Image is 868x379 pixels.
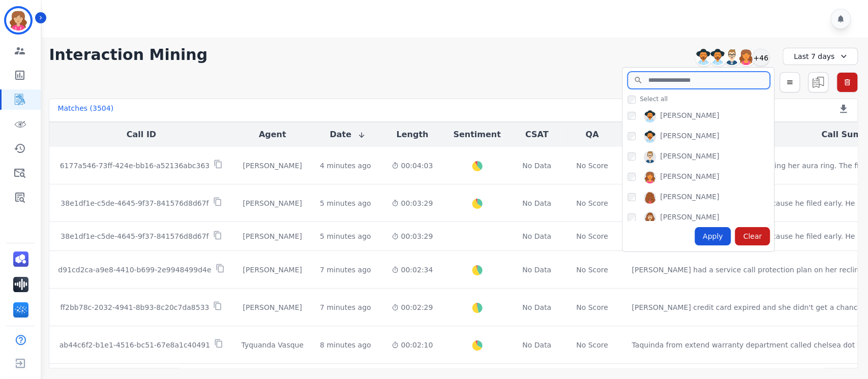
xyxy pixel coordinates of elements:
[783,48,858,65] div: Last 7 days
[241,302,304,312] div: [PERSON_NAME]
[752,49,769,66] div: +46
[60,161,210,171] p: 6177a546-73ff-424e-bb16-a52136abc363
[241,340,304,350] div: Tyquanda Vasque
[241,265,304,275] div: [PERSON_NAME]
[392,161,433,171] div: 00:04:03
[660,151,719,163] div: [PERSON_NAME]
[585,129,598,141] button: QA
[127,129,156,141] button: Call ID
[320,302,371,312] div: 7 minutes ago
[660,110,719,122] div: [PERSON_NAME]
[576,340,608,350] div: No Score
[57,103,113,117] div: Matches ( 3504 )
[59,340,210,350] p: ab44c6f2-b1e1-4516-bc51-67e8a1c40491
[392,302,433,312] div: 00:02:29
[576,161,608,171] div: No Score
[735,227,770,245] div: Clear
[640,95,668,103] span: Select all
[576,265,608,275] div: No Score
[695,227,731,245] div: Apply
[576,198,608,208] div: No Score
[330,129,366,141] button: Date
[576,231,608,241] div: No Score
[660,131,719,143] div: [PERSON_NAME]
[61,198,208,208] p: 38e1df1e-c5de-4645-9f37-841576d8d67f
[392,198,433,208] div: 00:03:29
[320,265,371,275] div: 7 minutes ago
[660,192,719,204] div: [PERSON_NAME]
[320,231,371,241] div: 5 minutes ago
[61,231,208,241] p: 38e1df1e-c5de-4645-9f37-841576d8d67f
[660,171,719,183] div: [PERSON_NAME]
[392,231,433,241] div: 00:03:29
[320,198,371,208] div: 5 minutes ago
[49,46,207,64] h1: Interaction Mining
[576,302,608,312] div: No Score
[521,231,553,241] div: No Data
[259,129,286,141] button: Agent
[392,265,433,275] div: 00:02:34
[396,129,428,141] button: Length
[241,198,304,208] div: [PERSON_NAME]
[58,265,211,275] p: d91cd2ca-a9e8-4410-b699-2e9948499d4e
[660,212,719,224] div: [PERSON_NAME]
[60,302,209,312] p: ff2bb78c-2032-4941-8b93-8c20c7da8533
[241,231,304,241] div: [PERSON_NAME]
[521,161,553,171] div: No Data
[453,129,500,141] button: Sentiment
[392,340,433,350] div: 00:02:10
[320,340,371,350] div: 8 minutes ago
[320,161,371,171] div: 4 minutes ago
[521,302,553,312] div: No Data
[525,129,549,141] button: CSAT
[521,198,553,208] div: No Data
[241,161,304,171] div: [PERSON_NAME]
[6,8,31,33] img: Bordered avatar
[521,340,553,350] div: No Data
[521,265,553,275] div: No Data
